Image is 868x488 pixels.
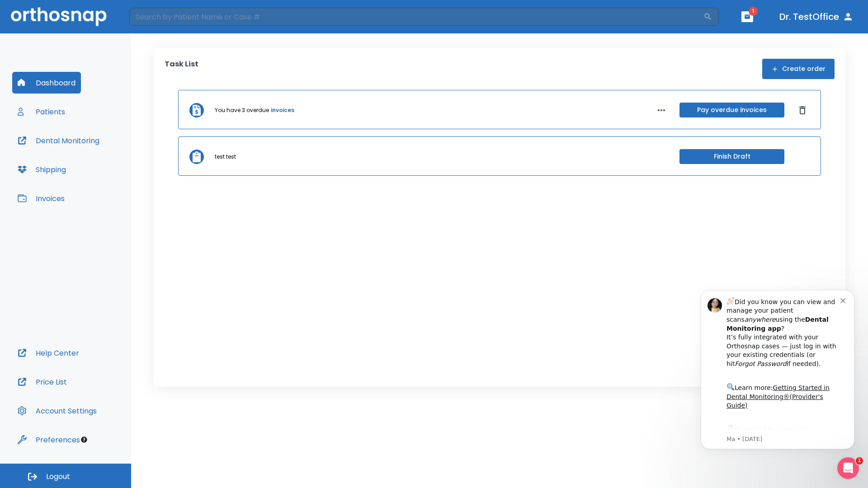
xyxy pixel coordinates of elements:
[762,59,835,79] button: Create order
[80,436,88,444] div: Tooltip anchor
[795,103,810,117] button: Dismiss
[12,159,71,180] button: Shipping
[12,400,102,422] button: Account Settings
[39,147,153,193] div: Download the app: | ​ Let us know if you need help getting started!
[679,103,784,117] button: Pay overdue invoices
[215,153,236,161] p: test test
[12,72,81,94] button: Dashboard
[12,371,72,393] button: Price List
[12,130,105,151] button: Dental Monitoring
[12,429,85,450] button: Preferences
[11,7,107,26] img: Orthosnap
[12,101,71,122] button: Patients
[39,159,153,167] p: Message from Ma, sent 4w ago
[153,19,160,27] button: Dismiss notification
[837,457,859,479] iframe: Intercom live chat
[271,106,294,114] a: invoices
[776,9,857,25] button: Dr. TestOffice
[749,7,758,16] span: 1
[165,59,198,79] p: Task List
[687,277,868,464] iframe: Intercom notifications message
[856,457,863,465] span: 1
[215,106,269,114] p: You have 3 overdue
[129,8,703,26] input: Search by Patient Name or Case #
[679,149,784,164] button: Finish Draft
[12,188,70,209] button: Invoices
[46,472,70,482] span: Logout
[39,150,120,166] a: App Store
[12,342,85,364] button: Help Center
